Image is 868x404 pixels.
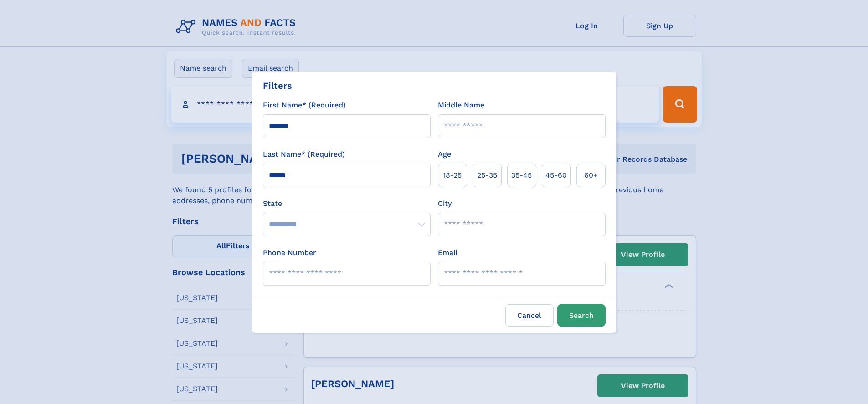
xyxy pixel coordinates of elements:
[545,170,567,181] span: 45‑60
[505,304,554,327] label: Cancel
[263,247,316,258] label: Phone Number
[438,100,484,111] label: Middle Name
[443,170,462,181] span: 18‑25
[438,247,457,258] label: Email
[438,149,451,160] label: Age
[263,100,346,111] label: First Name* (Required)
[263,79,292,92] div: Filters
[584,170,598,181] span: 60+
[511,170,532,181] span: 35‑45
[557,304,606,327] button: Search
[263,198,431,209] label: State
[438,198,452,209] label: City
[477,170,497,181] span: 25‑35
[263,149,345,160] label: Last Name* (Required)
